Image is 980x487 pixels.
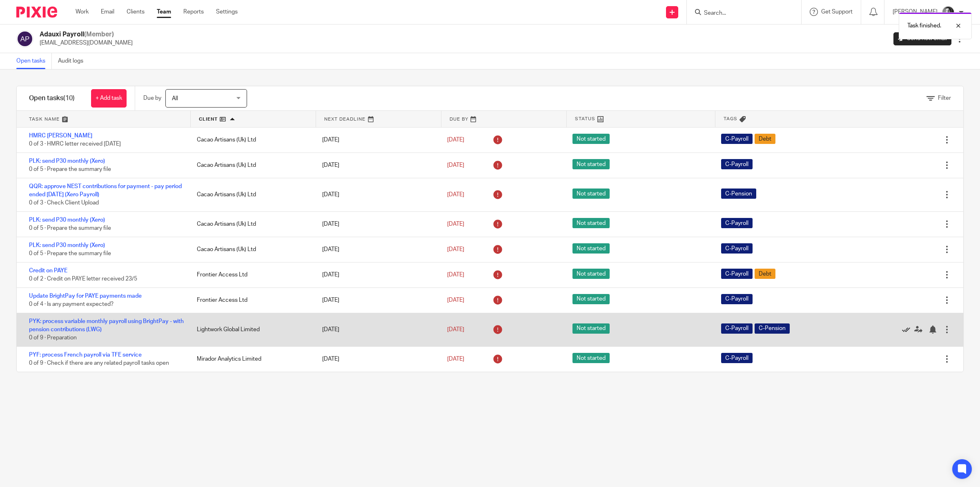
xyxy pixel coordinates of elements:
[189,216,314,232] div: Cacao Artisans (Uk) Ltd
[902,325,914,334] a: Mark as done
[29,166,111,172] span: 0 of 5 · Prepare the summary file
[40,30,133,39] h2: Adauxi Payroll
[216,8,238,16] a: Settings
[189,241,314,258] div: Cacao Artisans (Uk) Ltd
[189,292,314,308] div: Frontier Access Ltd
[314,216,439,232] div: [DATE]
[29,133,92,139] a: HMRC [PERSON_NAME]
[29,301,114,307] span: 0 of 4 · Is any payment expected?
[189,132,314,148] div: Cacao Artisans (Uk) Ltd
[189,351,314,367] div: Mirador Analytics Limited
[942,6,955,19] img: DSC_9061-3.jpg
[189,321,314,338] div: Lightwork Global Limited
[16,7,57,18] img: Pixie
[58,53,89,69] a: Audit logs
[721,294,753,304] span: C-Payroll
[721,159,753,169] span: C-Payroll
[721,134,753,144] span: C-Payroll
[447,297,464,303] span: [DATE]
[314,241,439,258] div: [DATE]
[29,217,105,223] a: PLK: send P30 monthly (Xero)
[755,134,775,144] span: Debt
[572,353,610,363] span: Not started
[314,351,439,367] div: [DATE]
[447,192,464,197] span: [DATE]
[189,157,314,173] div: Cacao Artisans (Uk) Ltd
[572,243,610,254] span: Not started
[29,276,137,282] span: 0 of 2 · Credit on PAYE letter received 23/5
[172,96,178,101] span: All
[84,31,114,38] span: (Member)
[721,323,753,334] span: C-Payroll
[143,94,161,102] p: Due by
[314,267,439,283] div: [DATE]
[724,115,737,122] span: Tags
[755,323,790,334] span: C-Pension
[16,53,52,69] a: Open tasks
[29,94,75,103] h1: Open tasks
[29,141,121,147] span: 0 of 3 · HMRC letter received [DATE]
[447,247,464,252] span: [DATE]
[447,272,464,278] span: [DATE]
[40,39,133,47] p: [EMAIL_ADDRESS][DOMAIN_NAME]
[572,269,610,279] span: Not started
[29,268,67,274] a: Credit on PAYE
[189,186,314,203] div: Cacao Artisans (Uk) Ltd
[29,184,182,197] a: QQR: approve NEST contributions for payment - pay period ended [DATE] (Xero Payroll)
[29,158,105,164] a: PLK: send P30 monthly (Xero)
[76,8,89,16] a: Work
[572,189,610,199] span: Not started
[314,132,439,148] div: [DATE]
[157,8,171,16] a: Team
[183,8,204,16] a: Reports
[721,189,756,199] span: C-Pension
[447,162,464,168] span: [DATE]
[314,157,439,173] div: [DATE]
[29,352,142,358] a: PYF: process French payroll via TFE service
[575,115,595,122] span: Status
[721,353,753,363] span: C-Payroll
[29,293,142,299] a: Update BrightPay for PAYE payments made
[572,294,610,304] span: Not started
[447,356,464,362] span: [DATE]
[572,134,610,144] span: Not started
[189,267,314,283] div: Frontier Access Ltd
[29,200,99,206] span: 0 of 3 · Check Client Upload
[314,321,439,338] div: [DATE]
[447,327,464,332] span: [DATE]
[29,242,105,248] a: PLK: send P30 monthly (Xero)
[721,269,753,279] span: C-Payroll
[101,8,114,16] a: Email
[907,22,941,30] p: Task finished.
[29,251,111,256] span: 0 of 5 · Prepare the summary file
[755,269,775,279] span: Debt
[314,186,439,203] div: [DATE]
[63,95,75,101] span: (10)
[938,95,951,101] span: Filter
[29,226,111,231] span: 0 of 5 · Prepare the summary file
[447,221,464,227] span: [DATE]
[29,319,184,332] a: PYK: process variable monthly payroll using BrightPay - with pension contributions (LWG)
[447,137,464,143] span: [DATE]
[16,30,33,47] img: svg%3E
[29,335,77,341] span: 0 of 9 · Preparation
[572,323,610,334] span: Not started
[721,218,753,228] span: C-Payroll
[91,89,127,108] a: + Add task
[29,360,169,366] span: 0 of 9 · Check if there are any related payroll tasks open
[127,8,145,16] a: Clients
[721,243,753,254] span: C-Payroll
[314,292,439,308] div: [DATE]
[572,159,610,169] span: Not started
[572,218,610,228] span: Not started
